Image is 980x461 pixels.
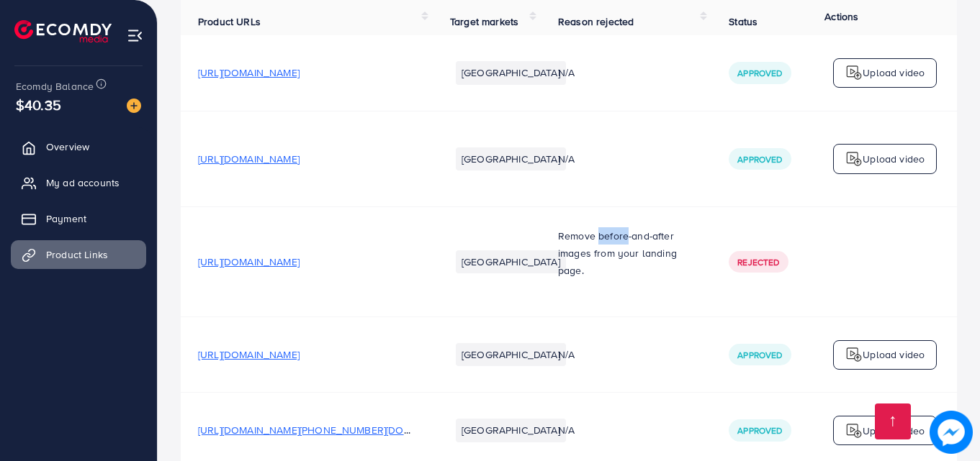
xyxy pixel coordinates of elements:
[558,14,634,29] span: Reason rejected
[729,14,758,29] span: Status
[456,250,566,273] li: [GEOGRAPHIC_DATA]
[11,168,146,197] a: My ad accounts
[450,14,518,29] span: Target markets
[863,346,925,363] p: Upload video
[11,132,146,161] a: Overview
[737,256,779,268] span: Rejected
[16,94,61,115] span: $40.35
[198,347,300,362] span: [URL][DOMAIN_NAME]
[11,240,146,269] a: Product Links
[845,150,863,168] img: logo
[46,211,86,226] span: Payment
[14,20,112,42] img: logo
[845,422,863,439] img: logo
[930,411,973,454] img: image
[198,255,300,269] span: [URL][DOMAIN_NAME]
[11,204,146,233] a: Payment
[863,150,925,168] p: Upload video
[456,419,566,442] li: [GEOGRAPHIC_DATA]
[198,65,300,80] span: [URL][DOMAIN_NAME]
[46,140,89,154] span: Overview
[558,65,575,80] span: N/A
[46,175,120,190] span: My ad accounts
[16,79,94,93] span: Ecomdy Balance
[456,343,566,366] li: [GEOGRAPHIC_DATA]
[845,64,863,81] img: logo
[558,423,575,437] span: N/A
[456,61,566,84] li: [GEOGRAPHIC_DATA]
[46,247,108,262] span: Product Links
[737,153,782,165] span: Approved
[737,424,782,437] span: Approved
[127,99,141,113] img: image
[863,64,925,81] p: Upload video
[737,67,782,79] span: Approved
[198,152,300,166] span: [URL][DOMAIN_NAME]
[863,422,925,439] p: Upload video
[845,346,863,363] img: logo
[824,9,858,24] span: Actions
[127,27,143,44] img: menu
[558,227,694,279] p: Remove before-and-after images from your landing page.
[198,423,464,437] span: [URL][DOMAIN_NAME][PHONE_NUMBER][DOMAIN_NAME]
[737,349,782,361] span: Approved
[198,14,261,29] span: Product URLs
[456,147,566,170] li: [GEOGRAPHIC_DATA]
[558,347,575,362] span: N/A
[558,152,575,166] span: N/A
